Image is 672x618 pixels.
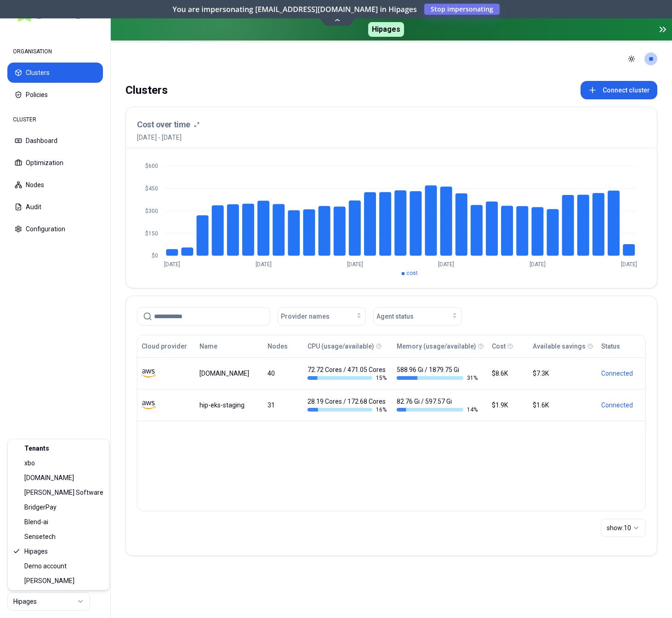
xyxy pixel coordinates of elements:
span: BridgerPay [24,503,57,512]
span: Hipages [24,547,48,556]
span: Blend-ai [24,517,48,526]
span: Demo account [24,561,67,571]
span: [PERSON_NAME] Software [24,488,103,497]
span: [PERSON_NAME] [24,576,74,585]
span: xbo [24,458,35,468]
div: Tenants [10,441,107,456]
span: Sensetech [24,532,56,541]
span: [DOMAIN_NAME] [24,473,74,482]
